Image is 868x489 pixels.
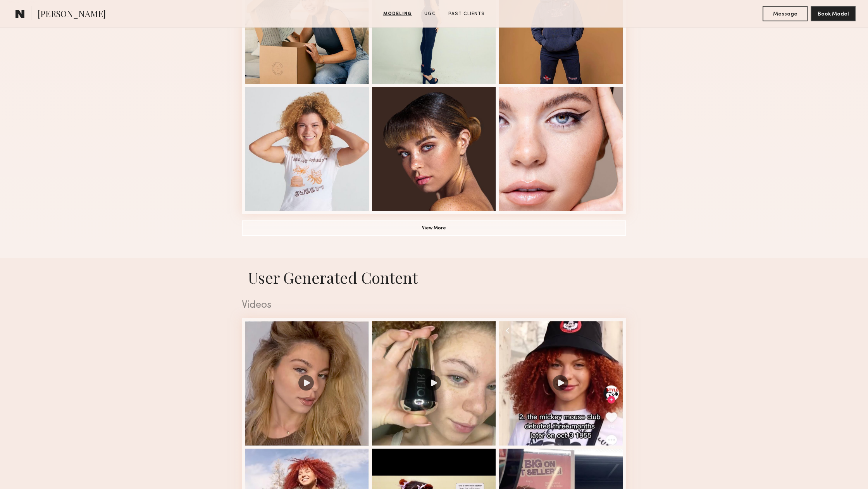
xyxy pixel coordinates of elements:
[811,10,856,17] a: Book Model
[421,10,439,17] a: UGC
[380,10,415,17] a: Modeling
[242,220,626,236] button: View More
[763,6,808,21] button: Message
[38,8,106,21] span: [PERSON_NAME]
[811,6,856,21] button: Book Model
[242,300,626,310] div: Videos
[445,10,488,17] a: Past Clients
[236,267,632,288] h1: User Generated Content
